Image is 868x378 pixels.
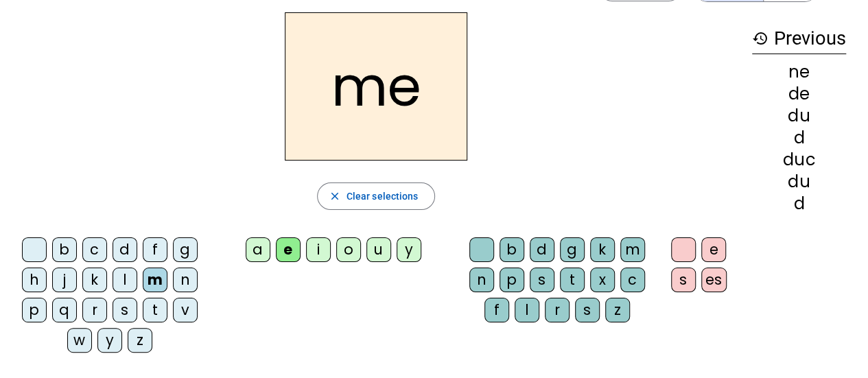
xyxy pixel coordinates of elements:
div: es [701,268,727,292]
div: g [560,237,585,262]
div: b [500,237,524,262]
div: du [752,108,846,124]
div: d [113,237,137,262]
div: z [128,328,152,353]
div: q [52,298,77,322]
div: y [97,328,122,353]
div: d [752,196,846,212]
mat-icon: close [329,190,341,202]
div: e [276,237,301,262]
div: h [22,268,47,292]
div: x [590,268,615,292]
div: b [52,237,77,262]
div: a [246,237,270,262]
div: o [336,237,361,262]
div: f [484,298,509,322]
div: r [82,298,107,322]
div: z [605,298,630,322]
div: j [52,268,77,292]
div: s [530,268,554,292]
div: duc [752,152,846,168]
div: c [82,237,107,262]
div: d [530,237,554,262]
div: de [752,86,846,102]
div: r [545,298,570,322]
div: l [113,268,137,292]
div: l [515,298,539,322]
button: Clear selections [317,182,436,210]
div: v [173,298,198,322]
div: s [575,298,600,322]
div: k [82,268,107,292]
div: g [173,237,198,262]
div: p [22,298,47,322]
h3: Previous [752,23,846,54]
div: t [143,298,167,322]
div: s [671,268,696,292]
div: p [500,268,524,292]
div: m [143,268,167,292]
div: d [752,130,846,146]
div: m [620,237,645,262]
div: s [113,298,137,322]
div: k [590,237,615,262]
div: y [397,237,421,262]
div: i [306,237,331,262]
div: t [560,268,585,292]
div: w [67,328,92,353]
div: ne [752,64,846,80]
div: e [701,237,726,262]
div: n [173,268,198,292]
div: c [620,268,645,292]
mat-icon: history [752,30,769,47]
div: u [366,237,391,262]
div: f [143,237,167,262]
span: Clear selections [347,188,419,204]
h2: me [285,12,467,161]
div: n [469,268,494,292]
div: du [752,174,846,190]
